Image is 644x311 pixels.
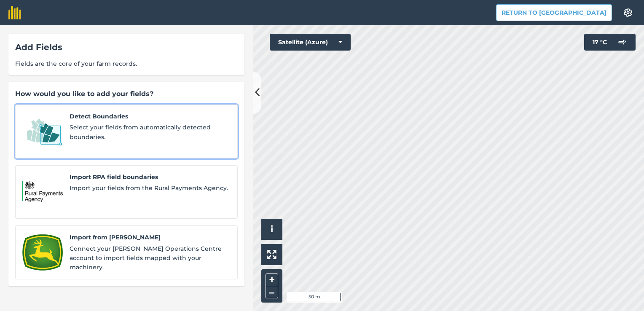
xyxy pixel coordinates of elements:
span: Fields are the core of your farm records. [15,59,238,68]
img: Four arrows, one pointing top left, one top right, one bottom right and the last bottom left [267,250,276,259]
span: Select your fields from automatically detected boundaries. [70,123,231,142]
button: Satellite (Azure) [270,34,351,51]
button: – [266,286,278,298]
img: Import RPA field boundaries [22,172,63,212]
button: i [261,219,282,240]
img: fieldmargin Logo [8,6,21,19]
span: Detect Boundaries [70,112,231,121]
a: Import RPA field boundariesImport RPA field boundariesImport your fields from the Rural Payments ... [15,165,238,219]
button: Return to [GEOGRAPHIC_DATA] [496,4,612,21]
a: Import from John DeereImport from [PERSON_NAME]Connect your [PERSON_NAME] Operations Centre accou... [15,225,238,279]
span: Import RPA field boundaries [70,172,231,182]
button: + [266,273,278,286]
img: Detect Boundaries [22,112,63,151]
div: How would you like to add your fields? [15,88,238,99]
img: A cog icon [623,8,633,17]
span: Import from [PERSON_NAME] [70,233,231,242]
img: Import from John Deere [22,233,63,272]
img: svg+xml;base64,PD94bWwgdmVyc2lvbj0iMS4wIiBlbmNvZGluZz0idXRmLTgiPz4KPCEtLSBHZW5lcmF0b3I6IEFkb2JlIE... [614,34,631,51]
span: Connect your [PERSON_NAME] Operations Centre account to import fields mapped with your machinery. [70,244,231,272]
span: 17 ° C [593,34,607,51]
button: 17 °C [584,34,636,51]
div: Add Fields [15,40,238,54]
a: Detect BoundariesDetect BoundariesSelect your fields from automatically detected boundaries. [15,105,238,158]
span: Import your fields from the Rural Payments Agency. [70,183,231,193]
span: i [271,224,273,234]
